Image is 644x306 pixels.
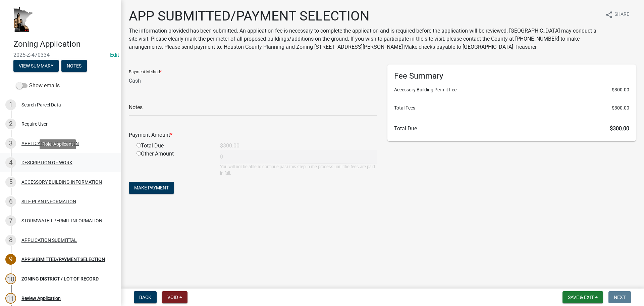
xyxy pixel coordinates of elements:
[129,182,174,194] button: Make Payment
[21,102,61,107] div: Search Parcel Data
[562,291,603,303] button: Save & Exit
[610,125,629,132] span: $300.00
[568,295,594,300] span: Save & Exit
[605,11,613,19] i: share
[40,139,76,149] div: Role: Applicant
[21,296,61,301] div: Review Application
[110,52,119,58] a: Edit
[21,160,72,165] div: DESCRIPTION OF WORK
[16,82,60,90] label: Show emails
[612,104,629,112] span: $300.00
[5,273,16,284] div: 10
[21,199,76,204] div: SITE PLAN INFORMATION
[162,291,187,303] button: Void
[139,295,151,300] span: Back
[13,63,59,69] wm-modal-confirm: Summary
[110,52,119,58] wm-modal-confirm: Edit Application Number
[608,291,631,303] button: Next
[21,276,99,281] div: ZONING DISTRICT / LOT OF RECORD
[21,180,102,184] div: ACCESSORY BUILDING INFORMATION
[134,185,169,190] span: Make Payment
[124,131,382,139] div: Payment Amount
[21,122,48,126] div: Require User
[61,60,87,72] button: Notes
[129,8,600,24] h1: APP SUBMITTED/PAYMENT SELECTION
[21,238,77,243] div: APPLICATION SUBMITTAL
[394,71,629,81] h6: Fee Summary
[394,86,629,93] li: Accessory Building Permit Fee
[612,86,629,93] span: $300.00
[21,218,102,223] div: STORMWATER PERMIT INFORMATION
[129,27,600,51] p: The information provided has been submitted. An application fee is necessary to complete the appl...
[131,142,215,150] div: Total Due
[5,119,16,129] div: 2
[13,52,107,58] span: 2025-Z-470334
[5,157,16,168] div: 4
[13,39,115,49] h4: Zoning Application
[5,215,16,226] div: 7
[5,293,16,304] div: 11
[614,295,626,300] span: Next
[5,177,16,187] div: 5
[600,8,635,21] button: shareShare
[5,138,16,149] div: 3
[614,11,629,19] span: Share
[131,150,215,176] div: Other Amount
[394,125,629,132] h6: Total Due
[61,63,87,69] wm-modal-confirm: Notes
[167,295,178,300] span: Void
[134,291,157,303] button: Back
[21,141,79,146] div: APPLICANT INFORMATION
[5,196,16,207] div: 6
[5,99,16,110] div: 1
[5,235,16,246] div: 8
[5,254,16,265] div: 9
[13,60,59,72] button: View Summary
[394,104,629,112] li: Total Fees
[13,7,34,32] img: Houston County, Minnesota
[21,257,105,262] div: APP SUBMITTED/PAYMENT SELECTION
